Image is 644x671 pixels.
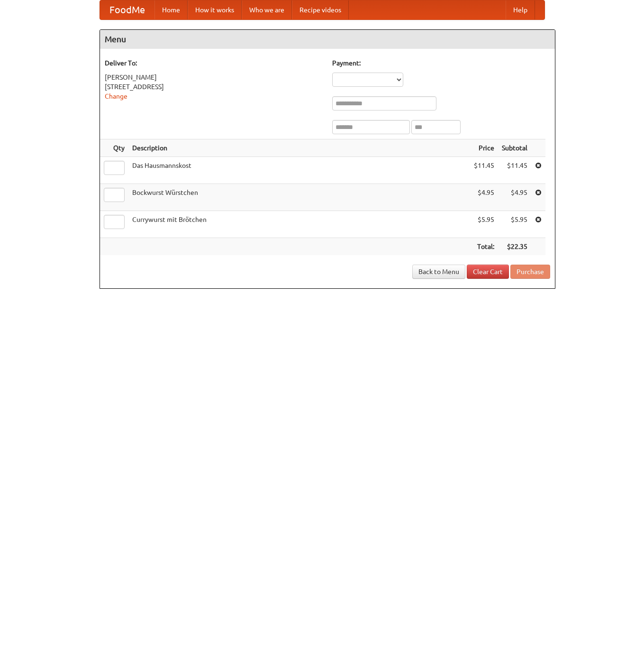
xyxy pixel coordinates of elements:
[188,0,242,19] a: How it works
[498,139,531,157] th: Subtotal
[467,265,509,279] a: Clear Cart
[128,139,470,157] th: Description
[100,139,128,157] th: Qty
[128,211,470,238] td: Currywurst mit Brötchen
[498,211,531,238] td: $5.95
[154,0,188,19] a: Home
[510,265,550,279] button: Purchase
[470,238,498,256] th: Total:
[506,0,535,19] a: Help
[498,184,531,211] td: $4.95
[105,58,323,68] h5: Deliver To:
[498,238,531,256] th: $22.35
[412,265,465,279] a: Back to Menu
[100,0,154,19] a: FoodMe
[498,157,531,184] td: $11.45
[292,0,349,19] a: Recipe videos
[128,184,470,211] td: Bockwurst Würstchen
[242,0,292,19] a: Who we are
[105,92,127,100] a: Change
[128,157,470,184] td: Das Hausmannskost
[105,82,323,92] div: [STREET_ADDRESS]
[105,73,323,82] div: [PERSON_NAME]
[470,139,498,157] th: Price
[470,157,498,184] td: $11.45
[100,30,555,49] h4: Menu
[470,184,498,211] td: $4.95
[332,58,550,68] h5: Payment:
[470,211,498,238] td: $5.95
